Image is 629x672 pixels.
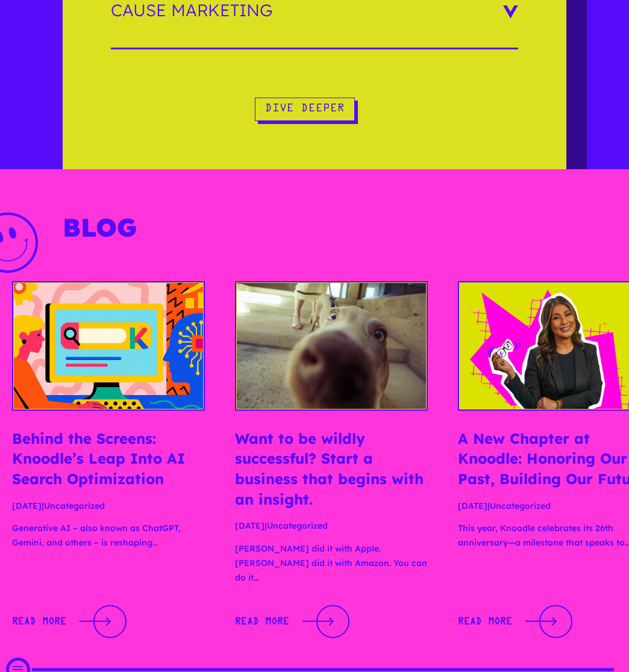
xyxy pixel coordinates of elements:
a: Uncategorized [44,500,105,511]
div: Leave a message [63,67,202,83]
a: Read MoreRead More [12,603,127,639]
a: Uncategorized [490,500,551,511]
img: logo_Zg8I0qSkbAqR2WFHt3p6CTuqpyXMFPubPcD2OT02zFN43Cy9FUNNG3NEPhM_Q1qe_.png [20,72,51,79]
span: [DATE] [235,520,264,531]
div: Minimize live chat window [198,6,227,35]
a: Uncategorized [267,520,328,531]
em: Submit [177,371,219,387]
img: Want to be wildly successful? Start a business that begins with an insight. [236,282,427,409]
a: Read MoreRead More [235,603,349,639]
p: | [235,519,428,542]
span: [DATE] [458,500,487,511]
p: [PERSON_NAME] did it with Apple. [PERSON_NAME] did it with Amazon. You can do it… [235,542,428,593]
p: | [12,499,205,522]
em: Driven by SalesIQ [95,316,153,324]
h3: Cause Marketing [111,2,518,19]
a: Read MoreRead More [458,603,572,639]
p: Generative AI – also known as ChatGPT, Gemini, and others – is reshaping… [12,521,205,559]
textarea: Type your message and click 'Submit' [6,329,230,371]
span: [DATE] [12,500,42,511]
img: salesiqlogo_leal7QplfZFryJ6FIlVepeu7OftD7mt8q6exU6-34PB8prfIgodN67KcxXM9Y7JQ_.png [83,316,92,323]
a: Want to be wildly successful? Start a business that begins with an insight. [235,429,424,508]
span: We are offline. Please leave us a message. [25,152,210,273]
img: Behind the Screens: Knoodle’s Leap Into AI Search Optimization [13,282,204,409]
h2: Blog [63,213,566,252]
a: Dive Deeper [255,98,355,121]
a: Behind the Screens: Knoodle’s Leap Into AI Search Optimization [12,429,185,488]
